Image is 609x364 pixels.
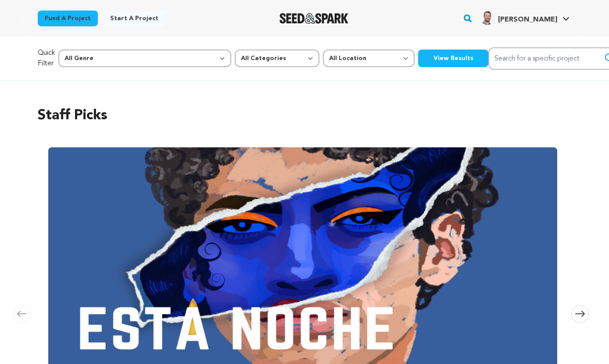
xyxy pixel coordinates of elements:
span: [PERSON_NAME] [498,16,557,23]
span: Brian C.'s Profile [479,9,571,28]
a: Start a project [103,11,165,26]
p: Quick Filter [38,48,55,69]
img: 39bfc7f1aa1bc0db.jpg [480,11,494,25]
button: View Results [418,50,488,67]
div: Brian C.'s Profile [480,11,557,25]
a: Fund a project [38,11,98,26]
a: Seed&Spark Homepage [279,13,348,24]
h2: Staff Picks [38,105,571,126]
a: Brian C.'s Profile [479,9,571,25]
img: Seed&Spark Logo Dark Mode [279,13,348,24]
